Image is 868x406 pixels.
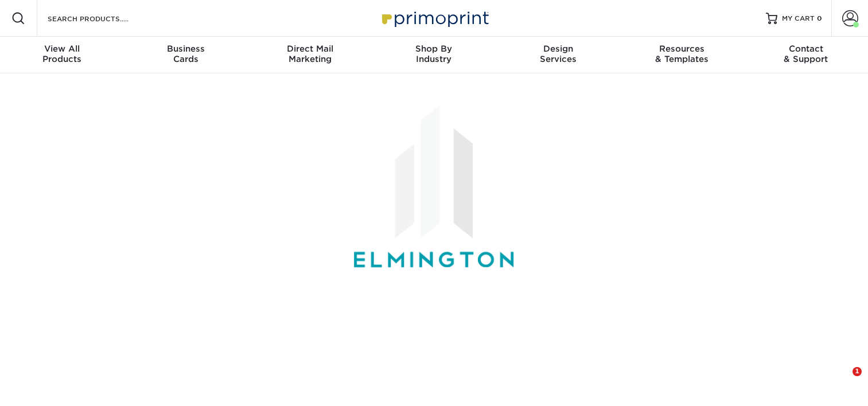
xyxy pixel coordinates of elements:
[248,44,372,64] div: Marketing
[744,44,868,54] span: Contact
[46,11,158,25] input: SEARCH PRODUCTS.....
[248,37,372,73] a: Direct MailMarketing
[620,37,744,73] a: Resources& Templates
[496,44,620,64] div: Services
[829,367,857,395] iframe: Intercom live chat
[124,37,248,73] a: BusinessCards
[372,37,496,73] a: Shop ByIndustry
[124,44,248,54] span: Business
[372,44,496,54] span: Shop By
[817,14,822,22] span: 0
[620,44,744,64] div: & Templates
[744,44,868,64] div: & Support
[744,37,868,73] a: Contact& Support
[124,44,248,64] div: Cards
[372,44,496,64] div: Industry
[348,101,520,276] img: ELMINGTON
[496,37,620,73] a: DesignServices
[377,6,492,30] img: Primoprint
[782,14,815,24] span: MY CART
[496,44,620,54] span: Design
[620,44,744,54] span: Resources
[248,44,372,54] span: Direct Mail
[853,367,862,376] span: 1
